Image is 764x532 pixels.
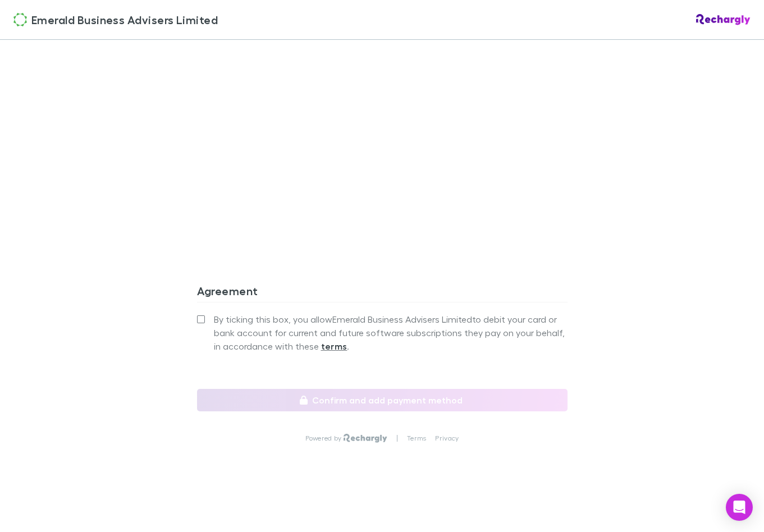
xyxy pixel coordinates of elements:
p: Powered by [305,434,344,443]
img: Rechargly Logo [344,434,387,443]
img: Rechargly Logo [696,14,751,25]
span: Emerald Business Advisers Limited [31,11,218,28]
span: By ticking this box, you allow Emerald Business Advisers Limited to debit your card or bank accou... [214,313,568,353]
a: Privacy [435,434,459,443]
strong: terms [321,341,347,352]
img: Emerald Business Advisers Limited's Logo [13,13,27,26]
p: | [396,434,398,443]
h3: Agreement [197,284,568,302]
div: Open Intercom Messenger [726,494,753,521]
a: Terms [407,434,426,443]
button: Confirm and add payment method [197,389,568,411]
